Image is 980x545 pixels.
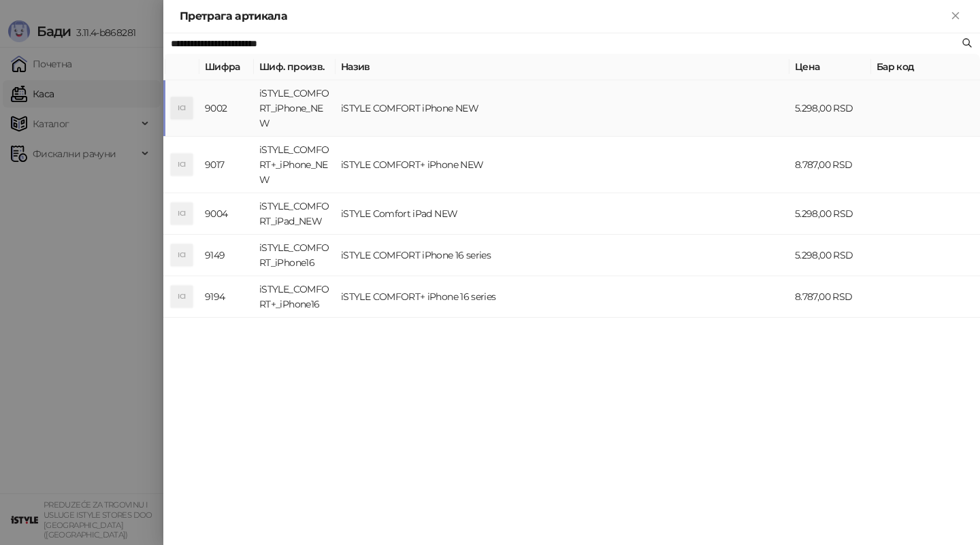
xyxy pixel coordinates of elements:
td: 8.787,00 RSD [789,276,871,318]
td: iSTYLE COMFORT+ iPhone NEW [336,137,789,193]
td: iSTYLE_COMFORT+_iPhone16 [254,276,336,318]
td: 9017 [199,137,254,193]
div: ICI [171,154,193,176]
div: Претрага артикала [180,8,947,24]
th: Бар код [871,54,980,80]
button: Close [947,8,964,24]
td: 9194 [199,276,254,318]
td: 8.787,00 RSD [789,137,871,193]
div: ICI [171,203,193,225]
th: Цена [789,54,871,80]
td: iSTYLE Comfort iPad NEW [336,193,789,235]
div: ICI [171,286,193,308]
td: iSTYLE COMFORT iPhone NEW [336,80,789,137]
td: 9002 [199,80,254,137]
th: Назив [336,54,789,80]
td: iSTYLE COMFORT iPhone 16 series [336,235,789,276]
td: 9149 [199,235,254,276]
th: Шифра [199,54,254,80]
td: iSTYLE_COMFORT_iPhone_NEW [254,80,336,137]
td: 5.298,00 RSD [789,80,871,137]
td: 9004 [199,193,254,235]
td: iSTYLE_COMFORT_iPad_NEW [254,193,336,235]
td: 5.298,00 RSD [789,235,871,276]
th: Шиф. произв. [254,54,336,80]
div: ICI [171,97,193,119]
td: iSTYLE_COMFORT_iPhone16 [254,235,336,276]
div: ICI [171,244,193,266]
td: 5.298,00 RSD [789,193,871,235]
td: iSTYLE COMFORT+ iPhone 16 series [336,276,789,318]
td: iSTYLE_COMFORT+_iPhone_NEW [254,137,336,193]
